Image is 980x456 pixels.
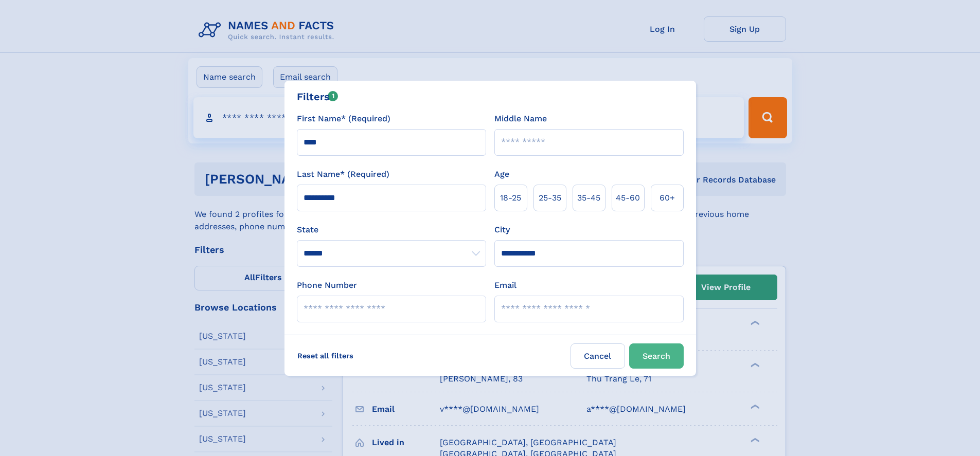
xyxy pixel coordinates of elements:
label: Age [494,168,509,180]
label: Middle Name [494,113,547,125]
label: Email [494,279,516,291]
label: First Name* (Required) [297,113,390,125]
label: Reset all filters [291,343,360,368]
div: Filters [297,89,338,104]
label: Phone Number [297,279,357,291]
label: State [297,224,486,236]
span: 25‑35 [539,192,561,204]
span: 45‑60 [616,192,640,204]
label: Cancel [571,343,625,369]
label: Last Name* (Required) [297,168,389,180]
span: 60+ [660,192,675,204]
label: City [494,224,510,236]
span: 35‑45 [577,192,600,204]
button: Search [629,343,684,369]
span: 18‑25 [500,192,521,204]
